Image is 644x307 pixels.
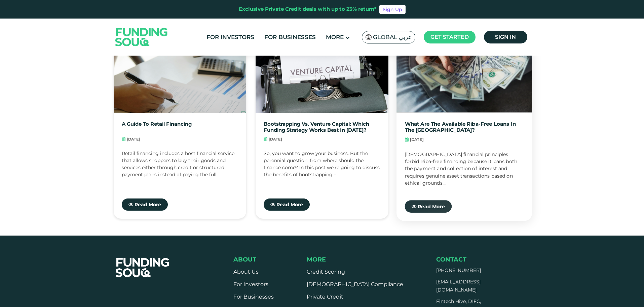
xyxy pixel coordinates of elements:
[436,279,481,293] a: [EMAIL_ADDRESS][DOMAIN_NAME]
[269,136,282,142] span: [DATE]
[307,256,326,263] span: More
[484,31,527,43] a: Sign in
[396,34,532,113] img: blogImage
[430,34,469,40] span: Get started
[307,269,345,275] a: Credit Scoring
[366,34,372,40] img: SA Flag
[436,267,481,273] a: [PHONE_NUMBER]
[326,34,344,40] span: More
[135,202,161,208] span: Read More
[109,20,175,54] img: Logo
[307,294,343,300] a: Private Credit
[373,33,412,41] span: Global عربي
[263,32,317,43] a: For Businesses
[418,203,445,209] span: Read More
[114,36,247,113] img: blogImage
[264,198,310,211] a: Read More
[233,281,268,287] a: For Investors
[205,32,256,43] a: For Investors
[379,5,406,14] a: Sign Up
[127,136,140,142] span: [DATE]
[405,121,524,133] a: What Are The Available Riba-Free Loans in the [GEOGRAPHIC_DATA]?
[405,151,524,185] div: [DEMOGRAPHIC_DATA] financial principles forbid Riba-free financing because it bans both the payme...
[109,250,176,285] img: FooterLogo
[256,36,388,113] img: blogImage
[233,294,274,300] a: For Businesses
[239,5,377,13] div: Exclusive Private Credit deals with up to 23% return*
[122,121,192,133] a: A guide to retail financing
[233,256,274,263] div: About
[122,150,238,184] div: Retail financing includes a host financial service that allows shoppers to buy their goods and se...
[307,281,403,287] a: [DEMOGRAPHIC_DATA] Compliance
[233,269,259,275] a: About Us
[276,202,303,208] span: Read More
[264,121,380,133] a: Bootstrapping vs. Venture Capital: Which Funding Strategy Works Best in [DATE]?
[410,136,424,142] span: [DATE]
[264,150,380,184] div: So, you want to grow your business. But the perennial question: from where should the finance com...
[436,256,466,263] span: Contact
[122,198,168,211] a: Read More
[495,34,516,40] span: Sign in
[405,200,452,213] a: Read More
